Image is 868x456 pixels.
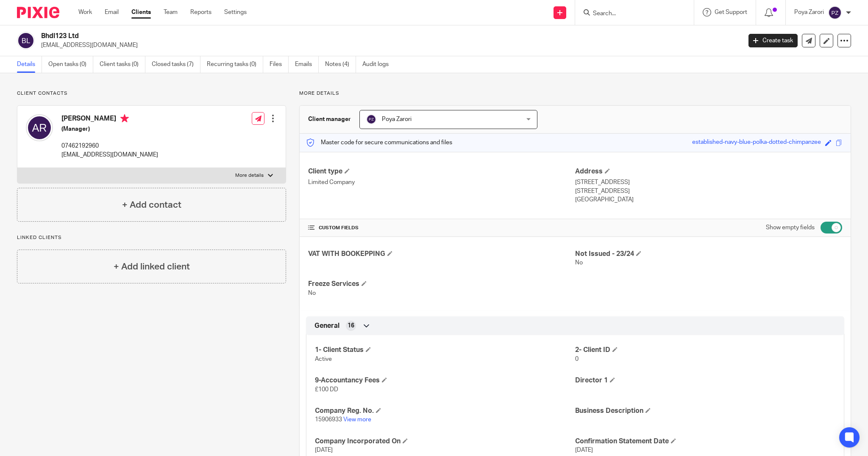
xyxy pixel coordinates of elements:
[17,32,35,49] img: svg%3E
[270,56,289,73] a: Files
[105,8,119,16] a: Email
[131,8,151,16] a: Clients
[48,56,93,73] a: Open tasks (0)
[575,178,842,187] p: [STREET_ADDRESS]
[17,56,42,73] a: Details
[315,447,333,453] span: [DATE]
[315,437,575,446] h4: Company Incorporated On
[61,151,158,159] p: [EMAIL_ADDRESS][DOMAIN_NAME]
[315,407,575,415] h4: Company Reg. No.
[366,114,376,124] img: svg%3E
[575,356,579,362] span: 0
[592,10,668,18] input: Search
[308,290,316,296] span: No
[308,280,575,288] h4: Freeze Services
[348,321,354,330] span: 16
[235,172,264,179] p: More details
[41,32,597,41] h2: Bhdl123 Ltd
[362,56,395,73] a: Audit logs
[382,116,412,122] span: Poya Zarori
[207,56,263,73] a: Recurring tasks (0)
[17,90,286,97] p: Client contacts
[308,178,575,187] p: Limited Company
[299,90,851,97] p: More details
[575,250,842,258] h4: Not Issued - 23/24
[61,125,158,133] h5: (Manager)
[164,8,178,16] a: Team
[343,417,371,423] a: View more
[100,56,145,73] a: Client tasks (0)
[794,8,824,16] p: Poya Zarori
[314,321,339,330] span: General
[828,6,842,19] img: svg%3E
[692,138,821,148] div: established-navy-blue-polka-dotted-chimpanzee
[306,138,452,147] p: Master code for secure communications and files
[308,167,575,176] h4: Client type
[17,234,286,241] p: Linked clients
[575,447,593,453] span: [DATE]
[315,356,332,362] span: Active
[748,34,798,47] a: Create task
[190,8,211,16] a: Reports
[120,114,129,123] i: Primary
[575,195,842,204] p: [GEOGRAPHIC_DATA]
[575,167,842,176] h4: Address
[575,260,583,266] span: No
[715,9,747,15] span: Get Support
[308,250,575,258] h4: VAT WITH BOOKEPPING
[61,114,158,125] h4: [PERSON_NAME]
[295,56,319,73] a: Emails
[17,7,59,18] img: Pixie
[26,114,53,141] img: svg%3E
[575,437,835,446] h4: Confirmation Statement Date
[41,41,736,49] p: [EMAIL_ADDRESS][DOMAIN_NAME]
[308,225,575,231] h4: CUSTOM FIELDS
[315,417,342,423] span: 15906933
[308,115,351,124] h3: Client manager
[224,8,247,16] a: Settings
[325,56,356,73] a: Notes (4)
[61,142,158,150] p: 07462192960
[575,346,835,354] h4: 2- Client ID
[122,198,181,212] h4: + Add contact
[575,376,835,385] h4: Director 1
[575,187,842,195] p: [STREET_ADDRESS]
[114,260,190,273] h4: + Add linked client
[575,407,835,415] h4: Business Description
[766,223,815,232] label: Show empty fields
[315,376,575,385] h4: 9-Accountancy Fees
[78,8,92,16] a: Work
[315,346,575,354] h4: 1- Client Status
[152,56,200,73] a: Closed tasks (7)
[315,387,338,393] span: £100 DD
